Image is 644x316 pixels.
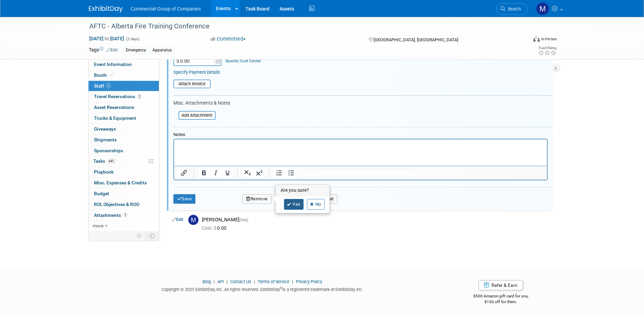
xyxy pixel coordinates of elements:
[202,279,211,284] a: Blog
[89,113,159,123] a: Trucks & Equipment
[446,289,555,304] div: $500 Amazon gift card for you,
[94,191,109,196] span: Budget
[123,212,128,218] span: 2
[198,168,210,178] button: Bold
[89,167,159,177] a: Playbook
[258,279,289,284] a: Terms of Service
[89,178,159,188] a: Misc. Expenses & Credits
[89,102,159,113] a: Asset Reservations
[174,139,547,166] iframe: Rich Text Area
[242,168,253,178] button: Subscript
[505,6,521,12] span: Search
[217,279,224,284] a: API
[89,135,159,145] a: Shipments
[94,137,117,142] span: Shipments
[202,217,548,223] div: [PERSON_NAME]
[285,168,297,178] button: Bullet list
[536,2,549,15] img: Mike Feduniw
[178,168,190,178] button: Insert/edit link
[89,6,123,13] img: ExhibitDay
[89,81,159,91] a: Staff3
[94,169,114,175] span: Playbook
[124,47,148,54] div: Emergency
[106,83,111,88] span: 3
[150,47,174,54] div: Apparatus
[94,83,111,89] span: Staff
[541,37,557,42] div: In-Person
[239,217,248,222] span: (me)
[137,94,142,99] span: 2
[89,221,159,231] a: more
[202,225,229,231] span: 0.00
[145,231,159,240] td: Toggle Event Tabs
[89,156,159,166] a: Tasks64%
[94,126,116,132] span: Giveaways
[94,105,134,110] span: Asset Reservations
[93,158,116,164] span: Tasks
[134,231,145,240] td: Personalize Event Tab Strip
[210,168,221,178] button: Italic
[276,185,329,196] h3: Are you sure?
[533,36,540,42] img: Format-Inperson.png
[89,46,118,54] td: Tags
[107,159,116,164] span: 64%
[94,62,132,67] span: Event Information
[89,285,436,293] div: Copyright © 2025 ExhibitDay, Inc. All rights reserved. ExhibitDay is a registered trademark of Ex...
[252,279,257,284] span: |
[87,20,517,32] div: AFTC - Alberta Fire Training Conference
[131,6,201,12] span: Commercial Group of Companies
[487,35,557,45] div: Event Format
[225,279,229,284] span: |
[89,70,159,81] a: Booth
[89,145,159,156] a: Sponsorships
[242,194,271,204] button: Remove
[230,279,251,284] a: Contact Us
[254,168,265,178] button: Superscript
[94,180,147,185] span: Misc. Expenses & Credits
[89,91,159,102] a: Travel Reservations2
[94,148,123,153] span: Sponsorships
[94,115,136,121] span: Trucks & Equipment
[374,37,458,42] span: [GEOGRAPHIC_DATA], [GEOGRAPHIC_DATA]
[478,280,523,290] a: Refer & Earn
[173,194,196,204] button: Save
[94,94,142,99] span: Travel Reservations
[273,168,285,178] button: Numbered list
[110,73,113,77] i: Booth reservation complete
[212,279,216,284] span: |
[284,199,304,210] a: Yes
[89,199,159,210] a: ROI, Objectives & ROO
[172,217,183,222] a: Edit
[94,72,115,78] span: Booth
[173,100,553,106] div: Misc. Attachments & Notes
[296,279,322,284] a: Privacy Policy
[106,48,118,52] a: Edit
[538,46,556,50] div: Event Rating
[222,168,233,178] button: Underline
[290,279,295,284] span: |
[89,210,159,221] a: Attachments2
[188,215,198,225] img: M.jpg
[89,59,159,70] a: Event Information
[173,132,548,138] div: Notes
[94,202,139,207] span: ROI, Objectives & ROO
[103,36,110,41] span: to
[89,188,159,199] a: Budget
[93,223,103,228] span: more
[225,59,261,63] a: Specify Cost Center
[94,212,128,218] span: Attachments
[173,70,220,75] a: Specify Payment Details
[89,124,159,134] a: Giveaways
[125,37,140,41] span: (2 days)
[89,36,124,42] span: [DATE] [DATE]
[496,3,527,15] a: Search
[202,225,217,231] span: Cost: $
[307,199,325,210] a: No
[446,299,555,305] div: $150 off for them.
[280,286,282,290] sup: ®
[208,36,248,43] button: Committed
